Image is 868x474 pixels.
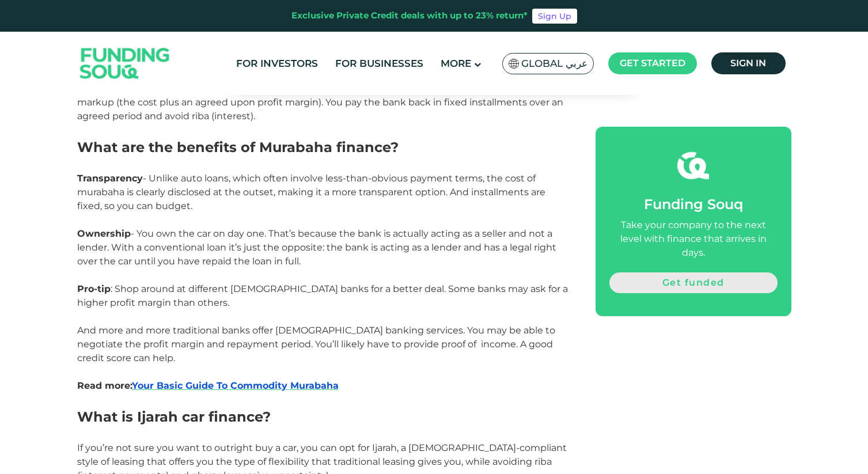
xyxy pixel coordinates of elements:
span: Get started [620,58,685,69]
span: What is Ijarah car finance? [77,408,271,425]
span: Sign in [730,58,766,69]
a: For Investors [233,54,321,73]
a: Sign Up [532,9,577,24]
span: - Unlike auto loans, which often involve less-than-obvious payment terms, the cost of murabaha is... [77,173,545,211]
div: Take your company to the next level with finance that arrives in days. [609,218,778,260]
a: For Businesses [332,54,426,73]
img: fsicon [677,150,709,181]
span: More [441,58,471,69]
div: Exclusive Private Credit deals with up to 23% return* [291,9,528,22]
img: SA Flag [509,59,519,69]
span: - You own the car on day one. That’s because the bank is actually acting as a seller and not a le... [77,228,556,267]
span: Funding Souq [644,196,743,213]
span: : Shop around at different [DEMOGRAPHIC_DATA] banks for a better deal. Some banks may ask for a h... [77,283,568,308]
span: Global عربي [521,57,587,70]
span: In this case, the bank buys the car from the dealership on your behalf and then sells it to you w... [77,83,563,122]
span: Ownership [77,228,131,239]
span: And more and more traditional banks offer [DEMOGRAPHIC_DATA] banking services. You may be able to... [77,325,555,363]
span: Transparency [77,173,143,184]
span: Read more: [77,380,132,391]
img: Logo [69,35,181,93]
a: Sign in [711,52,786,74]
span: Pro-tip [77,283,111,294]
span: What are the benefits of Murabaha finance? [77,139,399,156]
a: Get funded [609,272,778,293]
a: Your Basic Guide To Commodity Murabaha [132,380,339,391]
